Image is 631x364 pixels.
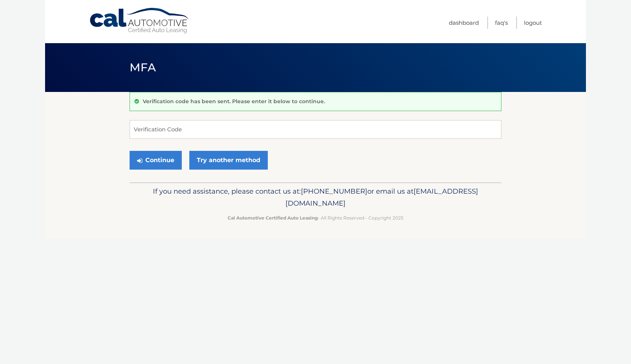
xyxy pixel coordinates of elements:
[189,151,268,170] a: Try another method
[301,187,367,196] span: [PHONE_NUMBER]
[130,60,156,74] span: MFA
[130,151,182,170] button: Continue
[89,8,190,34] a: Cal Automotive
[228,215,318,221] strong: Cal Automotive Certified Auto Leasing
[130,120,501,139] input: Verification Code
[134,214,497,222] p: - All Rights Reserved - Copyright 2025
[495,17,508,29] a: FAQ's
[134,185,497,209] p: If you need assistance, please contact us at: or email us at
[524,17,542,29] a: Logout
[143,98,325,105] p: Verification code has been sent. Please enter it below to continue.
[285,187,478,208] span: [EMAIL_ADDRESS][DOMAIN_NAME]
[449,17,479,29] a: Dashboard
